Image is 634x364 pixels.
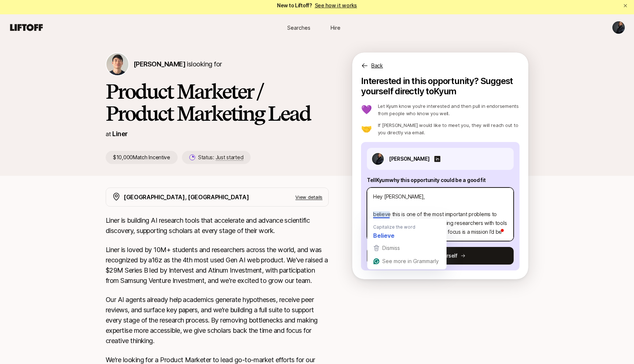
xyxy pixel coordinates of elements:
p: 🤝 [361,124,372,133]
p: is looking for [134,59,222,69]
button: Easton Evans [612,21,625,34]
p: Interested in this opportunity? Suggest yourself directly to Kyum [361,76,520,97]
img: Easton Evans [612,21,625,34]
p: If [PERSON_NAME] would like to meet you, they will reach out to you directly via email. [378,121,520,136]
img: Kyum Kim [106,53,128,75]
p: [GEOGRAPHIC_DATA], [GEOGRAPHIC_DATA] [124,192,249,202]
p: Our AI agents already help academics generate hypotheses, receive peer reviews, and surface key p... [106,295,329,346]
img: ALV-UjVJPgVewXcyGKU2w-TLhQ3lyxRu69MHYt6qaSd7lKOrByB8Z-6uhQ2Gc9-6uvq6nOmz3YJxJEmJTJ_s37jFVyS-ZSqpV... [372,153,384,165]
p: Status: [198,153,243,162]
p: [PERSON_NAME] [389,154,429,163]
a: Searches [280,21,317,34]
p: 💜 [361,105,372,114]
textarea: To enrich screen reader interactions, please activate Accessibility in Grammarly extension settings [367,188,514,241]
a: See how it works [315,2,357,8]
p: View details [295,193,323,201]
span: Hire [331,24,340,32]
a: Hire [317,21,354,34]
button: Suggest yourself [367,247,514,265]
p: Let Kyum know you’re interested and then pull in endorsements from people who know you well. [378,102,520,117]
p: Liner is building AI research tools that accelerate and advance scientific discovery, supporting ... [106,215,329,236]
p: Back [371,61,383,70]
h1: Product Marketer / Product Marketing Lead [106,80,329,124]
p: Tell Kyum why this opportunity could be a good fit [367,176,514,185]
a: Liner [112,130,127,138]
p: Liner is loved by 10M+ students and researchers across the world, and was recognized by a16z as t... [106,245,329,286]
span: New to Liftoff? [277,1,357,10]
p: at [106,129,111,139]
span: Searches [287,24,310,32]
p: $10,000 Match Incentive [106,151,178,164]
span: Just started [216,154,244,161]
span: [PERSON_NAME] [134,60,185,68]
